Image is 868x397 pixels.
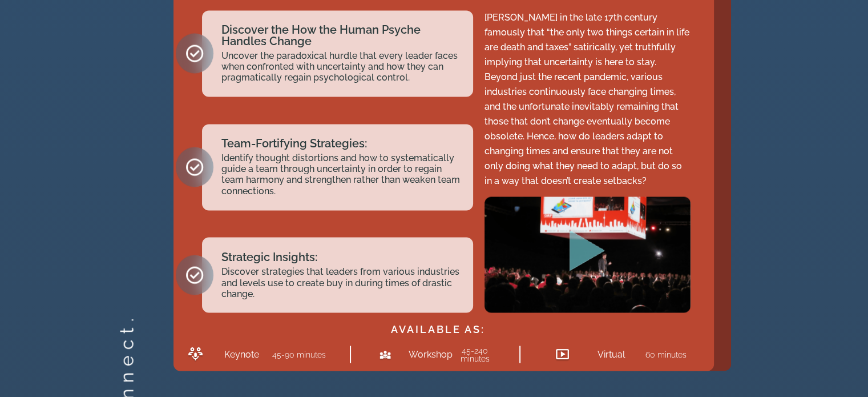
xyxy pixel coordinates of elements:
h2: Keynote [224,350,259,359]
h2: Team-Fortifying Strategies: [221,138,462,149]
h2: Uncover the paradoxical hurdle that every leader faces when confronted with uncertainty and how t... [221,50,462,83]
h2: AVAILABLE AS: [179,324,697,334]
h2: Discover the How the Human Psyche Handles Change [221,24,462,47]
h2: 45-90 minutes [272,350,326,358]
h2: Strategic Insights: [221,251,462,262]
h2: Identify thought distortions and how to systematically guide a team through uncertainty in order ... [221,153,462,197]
h2: 60 minutes [645,350,687,358]
div: Play Video [564,230,610,279]
h2: Virtual [597,350,625,359]
a: 45-240 minutes [461,346,490,363]
p: [PERSON_NAME] in the late 17th century famously that “the only two things certain in life are dea... [485,10,691,189]
h2: Discover strategies that leaders from various industries and levels use to create buy in during t... [221,266,462,299]
h2: Workshop [409,350,442,359]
